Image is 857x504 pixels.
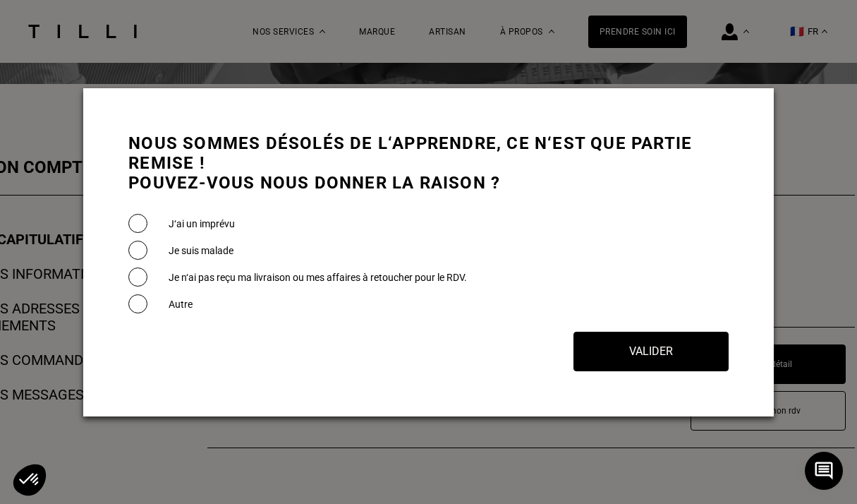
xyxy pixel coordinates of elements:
h2: Nous sommes désolés de l‘apprendre, ce n‘est que partie remise ! Pouvez-vous nous donner la raison ? [128,133,729,193]
label: Autre [169,299,193,310]
label: Je suis malade [169,245,233,256]
label: Je n‘ai pas reçu ma livraison ou mes affaires à retoucher pour le RDV. [169,272,467,283]
button: Valider [573,332,729,371]
label: J‘ai un imprévu [169,218,235,229]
